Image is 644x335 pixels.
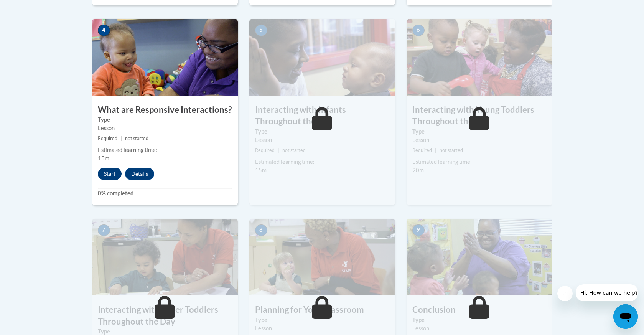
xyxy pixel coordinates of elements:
span: 5 [255,25,267,36]
iframe: Button to launch messaging window [613,304,638,329]
label: 0% completed [98,189,232,198]
h3: Conclusion [407,304,552,316]
span: | [435,147,436,153]
div: Estimated learning time: [255,158,389,166]
div: Lesson [255,324,389,333]
iframe: Message from company [576,284,638,301]
span: not started [125,135,148,141]
span: 4 [98,25,110,36]
label: Type [255,127,389,136]
h3: What are Responsive Interactions? [92,104,238,116]
span: 7 [98,224,110,236]
label: Type [255,316,389,324]
span: Required [412,147,432,153]
span: Required [98,135,117,141]
label: Type [412,316,547,324]
span: not started [282,147,306,153]
div: Lesson [255,136,389,144]
label: Type [412,127,547,136]
span: Required [255,147,275,153]
h3: Interacting with Young Toddlers Throughout the Day [407,104,552,128]
img: Course Image [407,219,552,295]
img: Course Image [92,19,238,96]
img: Course Image [249,219,395,295]
div: Lesson [412,324,547,333]
span: | [278,147,279,153]
span: 6 [412,25,425,36]
div: Lesson [412,136,547,144]
img: Course Image [407,19,552,96]
span: 8 [255,224,267,236]
div: Estimated learning time: [98,146,232,154]
button: Start [98,168,122,180]
h3: Planning for Your Classroom [249,304,395,316]
iframe: Close message [557,286,573,301]
button: Details [125,168,154,180]
img: Course Image [92,219,238,295]
span: not started [440,147,463,153]
h3: Interacting with Infants Throughout the Day [249,104,395,128]
div: Lesson [98,124,232,132]
span: 15m [98,155,109,162]
span: 15m [255,167,267,173]
h3: Interacting with Older Toddlers Throughout the Day [92,304,238,328]
img: Course Image [249,19,395,96]
span: 9 [412,224,425,236]
label: Type [98,116,232,124]
div: Estimated learning time: [412,158,547,166]
span: | [120,135,122,141]
span: 20m [412,167,424,173]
